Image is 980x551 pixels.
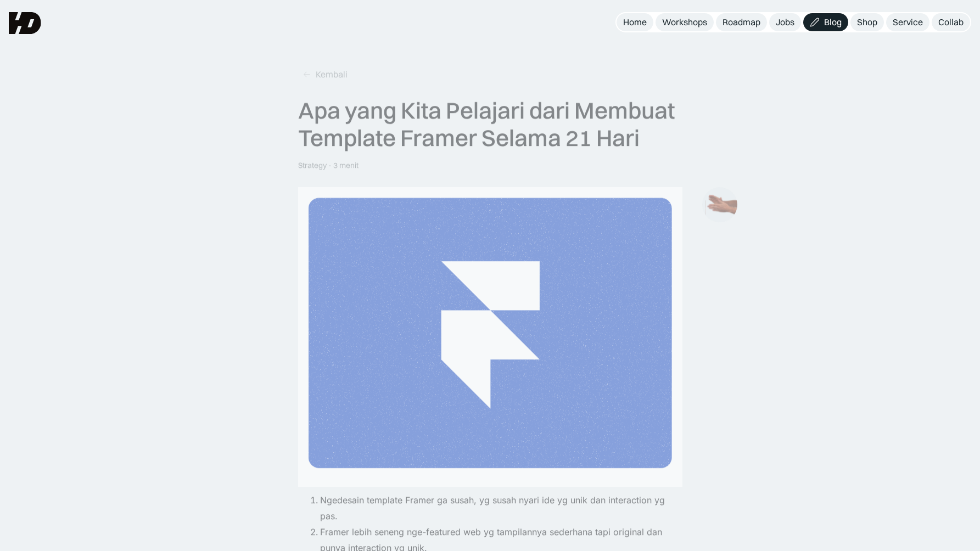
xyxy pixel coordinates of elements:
a: Home [617,13,653,31]
div: 3 menit [333,161,359,170]
div: Strategy [298,161,327,170]
a: Blog [803,13,848,31]
a: Workshops [656,13,714,31]
a: Shop [850,13,884,31]
div: Roadmap [723,16,760,28]
a: Collab [932,13,970,31]
a: Jobs [769,13,801,31]
li: Ngedesain template Framer ga susah, yg susah nyari ide yg unik dan interaction yg pas. [320,493,682,525]
a: Kembali [298,65,352,83]
div: Shop [857,16,877,28]
div: Service [893,16,923,28]
div: Kembali [316,69,348,80]
div: Blog [824,16,842,28]
div: · [328,161,332,170]
div: Home [623,16,647,28]
div: Collab [938,16,964,28]
div: Jobs [776,16,794,28]
div: Workshops [662,16,707,28]
a: Service [886,13,929,31]
a: Roadmap [716,13,767,31]
div: Apa yang Kita Pelajari dari Membuat Template Framer Selama 21 Hari [298,97,682,152]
